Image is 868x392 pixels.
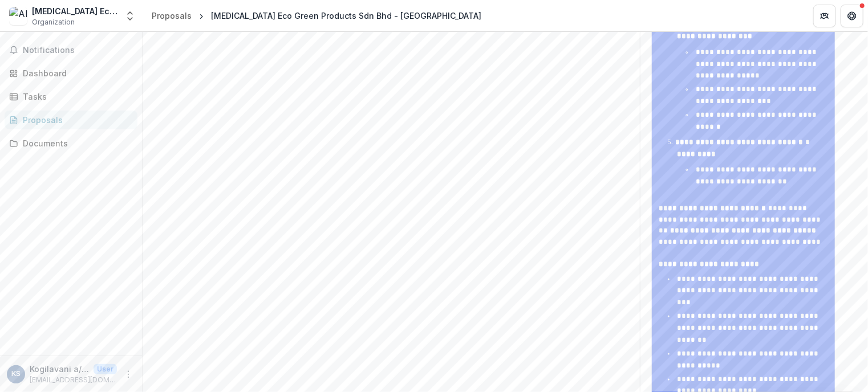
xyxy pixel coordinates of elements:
div: [MEDICAL_DATA] Eco Green Products Sdn Bhd [32,5,117,17]
p: User [94,364,117,374]
div: Documents [23,137,128,149]
p: [EMAIL_ADDRESS][DOMAIN_NAME] [30,375,117,385]
button: Open entity switcher [122,5,138,27]
p: Kogilavani a/p Supermaniam [30,363,89,375]
div: Proposals [23,114,128,126]
a: Documents [5,134,137,153]
span: Organization [32,17,75,27]
div: Tasks [23,91,128,103]
a: Proposals [5,111,137,129]
span: Notifications [23,46,133,55]
button: Partners [813,5,836,27]
div: Kogilavani a/p Supermaniam [11,370,21,378]
img: Alora Eco Green Products Sdn Bhd [9,7,27,25]
div: Dashboard [23,67,128,79]
a: Proposals [147,7,196,24]
button: Get Help [841,5,863,27]
div: Proposals [152,10,192,22]
a: Dashboard [5,64,137,83]
a: Tasks [5,87,137,106]
button: More [121,367,135,381]
nav: breadcrumb [147,7,486,24]
button: Notifications [5,41,137,59]
div: [MEDICAL_DATA] Eco Green Products Sdn Bhd - [GEOGRAPHIC_DATA] [211,10,481,22]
